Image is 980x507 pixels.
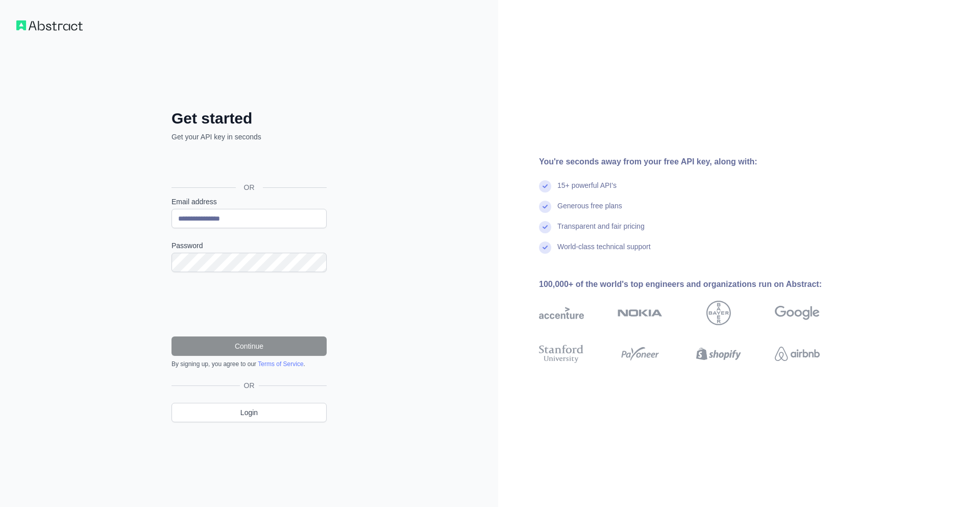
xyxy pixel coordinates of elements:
[171,360,327,368] div: By signing up, you agree to our .
[775,301,820,325] img: google
[539,278,852,291] div: 100,000+ of the world's top engineers and organizations run on Abstract:
[539,343,584,365] img: stanford university
[775,343,820,365] img: airbnb
[539,180,551,192] img: check mark
[171,240,327,251] label: Password
[539,301,584,325] img: accenture
[539,221,551,233] img: check mark
[706,301,731,325] img: bayer
[539,201,551,213] img: check mark
[171,197,327,207] label: Email address
[258,360,303,368] a: Terms of Service
[539,242,551,254] img: check mark
[557,201,622,221] div: Generous free plans
[618,301,663,325] img: nokia
[16,20,83,31] img: Workflow
[171,132,327,142] p: Get your API key in seconds
[236,182,263,192] span: OR
[539,156,852,168] div: You're seconds away from your free API key, along with:
[618,343,663,365] img: payoneer
[171,284,327,324] iframe: reCAPTCHA
[171,336,327,356] button: Continue
[696,343,741,365] img: shopify
[557,221,645,242] div: Transparent and fair pricing
[171,403,327,422] a: Login
[240,380,259,391] span: OR
[557,242,651,262] div: World-class technical support
[171,109,327,128] h2: Get started
[557,180,617,201] div: 15+ powerful API's
[166,153,330,176] iframe: Sign in with Google Button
